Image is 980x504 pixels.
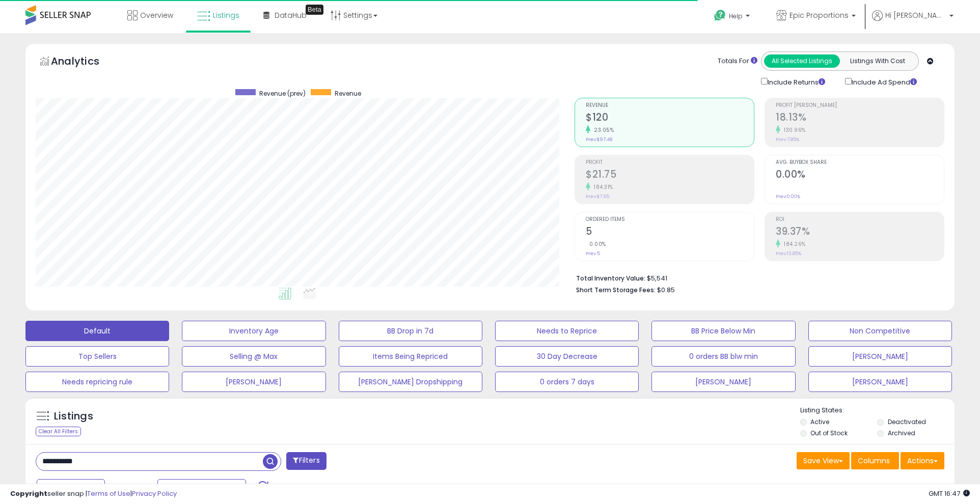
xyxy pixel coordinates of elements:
button: [PERSON_NAME] [182,372,325,392]
label: Out of Stock [810,429,848,437]
i: Get Help [714,9,726,22]
div: seller snap | | [10,489,177,499]
div: Totals For [718,57,757,66]
button: Columns [851,452,899,469]
h2: $120 [586,111,754,125]
button: All Selected Listings [764,54,840,68]
button: [PERSON_NAME] [808,346,952,367]
button: Last 7 Days [37,479,105,496]
small: 184.26% [780,240,806,248]
button: Items Being Repriced [339,346,482,367]
p: Listing States: [800,406,955,415]
label: Archived [888,429,915,437]
button: Top Sellers [25,346,169,367]
a: Hi [PERSON_NAME] [872,10,954,33]
span: Hi [PERSON_NAME] [885,10,946,20]
small: Prev: $97.48 [586,136,612,143]
small: Prev: 5 [586,250,600,257]
button: Needs to Reprice [495,321,639,341]
h5: Listings [54,409,93,424]
small: Prev: 13.85% [776,250,801,257]
div: Clear All Filters [36,427,81,436]
h2: 5 [586,226,754,239]
a: Help [706,2,760,33]
button: Needs repricing rule [25,372,169,392]
button: 0 orders 7 days [495,372,639,392]
a: Terms of Use [87,489,130,498]
button: Selling @ Max [182,346,325,367]
button: [PERSON_NAME] [651,372,795,392]
span: Overview [140,10,173,20]
button: Actions [901,452,944,469]
span: Revenue [586,103,754,108]
small: 0.00% [586,240,606,248]
small: Prev: $7.65 [586,193,609,200]
small: 23.05% [590,126,614,134]
a: Privacy Policy [132,489,177,498]
h2: 18.13% [776,111,944,125]
h2: $21.75 [586,169,754,182]
span: ROI [776,217,944,222]
h2: 39.37% [776,226,944,239]
b: Total Inventory Value: [576,274,645,283]
span: Help [729,12,743,20]
button: Save View [797,452,850,469]
button: Non Competitive [808,321,952,341]
span: Listings [213,10,239,20]
small: Prev: 7.85% [776,136,799,143]
span: DataHub [275,10,307,20]
button: 0 orders BB blw min [651,346,795,367]
button: BB Price Below Min [651,321,795,341]
button: [PERSON_NAME] Dropshipping [339,372,482,392]
div: Include Returns [753,76,837,88]
button: Inventory Age [182,321,325,341]
span: Revenue [335,89,361,98]
span: Epic Proportions [790,10,849,20]
button: Default [25,321,169,341]
label: Active [810,417,829,426]
span: Ordered Items [586,217,754,222]
small: 184.31% [590,183,613,191]
button: Filters [286,452,326,470]
span: Profit [586,160,754,165]
button: Listings With Cost [839,54,915,68]
span: $0.85 [657,285,675,295]
label: Deactivated [888,417,926,426]
button: BB Drop in 7d [339,321,482,341]
button: 30 Day Decrease [495,346,639,367]
strong: Copyright [10,489,47,498]
span: Avg. Buybox Share [776,160,944,165]
span: Sep-26 - Oct-02 [173,483,233,493]
div: Include Ad Spend [837,76,933,88]
button: [PERSON_NAME] [808,372,952,392]
div: Tooltip anchor [306,5,323,15]
span: Profit [PERSON_NAME] [776,103,944,108]
span: 2025-10-10 16:47 GMT [929,489,970,498]
span: Columns [858,456,890,466]
h5: Analytics [51,54,119,71]
li: $5,541 [576,271,937,284]
small: 130.96% [780,126,806,134]
b: Short Term Storage Fees: [576,286,656,294]
span: Revenue (prev) [259,89,306,98]
small: Prev: 0.00% [776,193,800,200]
button: Sep-26 - Oct-02 [157,479,246,496]
h2: 0.00% [776,169,944,182]
span: Last 7 Days [52,483,92,493]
